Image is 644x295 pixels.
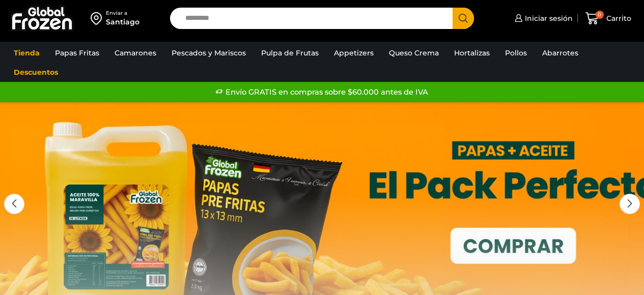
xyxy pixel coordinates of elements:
[106,17,139,27] div: Santiago
[91,10,106,27] img: address-field-icon.svg
[384,43,444,63] a: Queso Crema
[50,43,104,63] a: Papas Fritas
[109,43,161,63] a: Camarones
[604,13,631,23] span: Carrito
[449,43,495,63] a: Hortalizas
[596,11,604,19] span: 0
[453,8,474,29] button: Search button
[583,7,634,31] a: 0 Carrito
[500,43,532,63] a: Pollos
[9,43,45,63] a: Tienda
[9,63,63,82] a: Descuentos
[537,43,583,63] a: Abarrotes
[166,43,251,63] a: Pescados y Mariscos
[256,43,324,63] a: Pulpa de Frutas
[329,43,379,63] a: Appetizers
[512,8,573,28] a: Iniciar sesión
[106,10,139,17] div: Enviar a
[522,13,573,23] span: Iniciar sesión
